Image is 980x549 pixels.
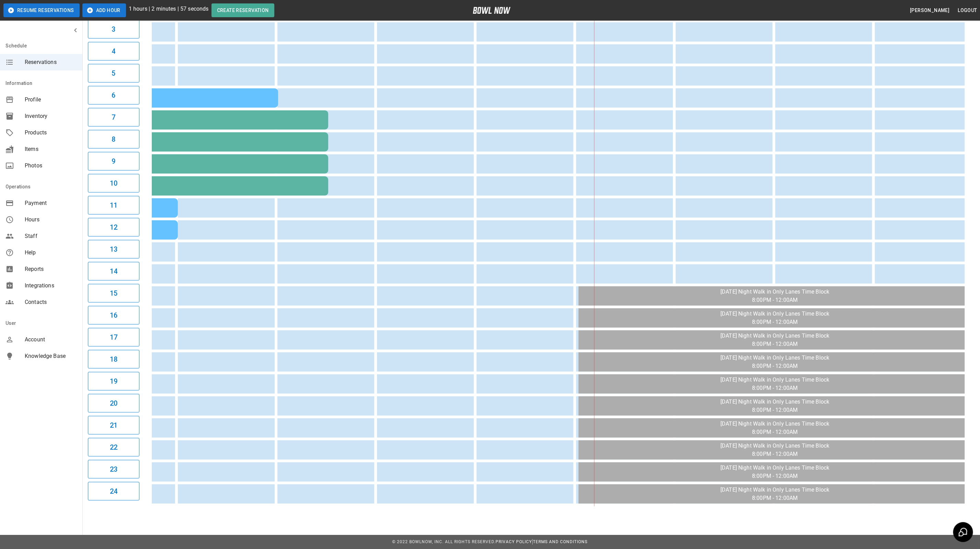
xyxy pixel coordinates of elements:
span: Profile [25,96,77,104]
button: 8 [88,130,139,149]
span: © 2022 BowlNow, Inc. All Rights Reserved. [392,539,495,544]
h6: 17 [110,332,117,343]
button: 16 [88,306,139,325]
div: 3pm Bday Family Fun [PERSON_NAME] [36,161,323,168]
h6: 8 [112,134,115,145]
button: 12 [88,218,139,237]
span: Reports [25,265,77,273]
button: Add Hour [82,3,126,17]
span: Contacts [25,298,77,306]
span: Photos [25,162,77,170]
button: Resume Reservations [3,3,80,17]
div: [PERSON_NAME] [86,95,273,102]
h6: 3 [112,24,115,35]
button: 19 [88,372,139,391]
h6: 6 [112,90,115,101]
button: 6 [88,86,139,105]
span: Help [25,249,77,257]
button: 11 [88,196,139,215]
button: 3 [88,20,139,39]
h6: 15 [110,288,117,299]
a: Privacy Policy [495,539,532,544]
button: 5 [88,64,139,83]
h6: 24 [110,486,117,497]
img: logo [473,7,511,14]
h6: 12 [110,222,117,233]
button: 20 [88,394,139,413]
button: [PERSON_NAME] [907,4,952,17]
button: 14 [88,262,139,281]
button: 9 [88,152,139,171]
button: 15 [88,284,139,303]
button: 7 [88,108,139,127]
span: Integrations [25,282,77,290]
button: 24 [88,482,139,501]
span: Hours [25,216,77,224]
h6: 9 [112,156,115,167]
a: Terms and Conditions [533,539,588,544]
span: Items [25,145,77,153]
button: 17 [88,328,139,347]
h6: 4 [112,46,115,57]
button: 10 [88,174,139,193]
h6: 11 [110,200,117,211]
p: 1 hours | 2 minutes | 57 seconds [129,5,209,17]
h6: 22 [110,442,117,453]
span: Staff [25,232,77,240]
h6: 21 [110,420,117,431]
h6: 23 [110,464,117,475]
h6: 13 [110,244,117,255]
button: 13 [88,240,139,259]
h6: 5 [112,68,115,79]
h6: 19 [110,376,117,387]
span: Payment [25,199,77,207]
h6: 14 [110,266,117,277]
span: Products [25,129,77,137]
h6: 20 [110,398,117,409]
h6: 7 [112,112,115,123]
button: Create Reservation [212,3,274,17]
button: 18 [88,350,139,369]
span: Inventory [25,112,77,120]
button: 22 [88,438,139,457]
button: Logout [955,4,980,17]
h6: 18 [110,354,117,365]
h6: 10 [110,178,117,189]
span: Reservations [25,58,77,66]
h6: 16 [110,310,117,321]
span: Account [25,336,77,344]
button: 21 [88,416,139,435]
div: 3pm Bday Family Fun [PERSON_NAME] [36,117,323,124]
div: 3pm Bday Family Fun [PERSON_NAME] [36,183,323,190]
button: 4 [88,42,139,61]
span: Knowledge Base [25,352,77,360]
div: 3pm Bday Family Fun [PERSON_NAME] [36,139,323,146]
button: 23 [88,460,139,479]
